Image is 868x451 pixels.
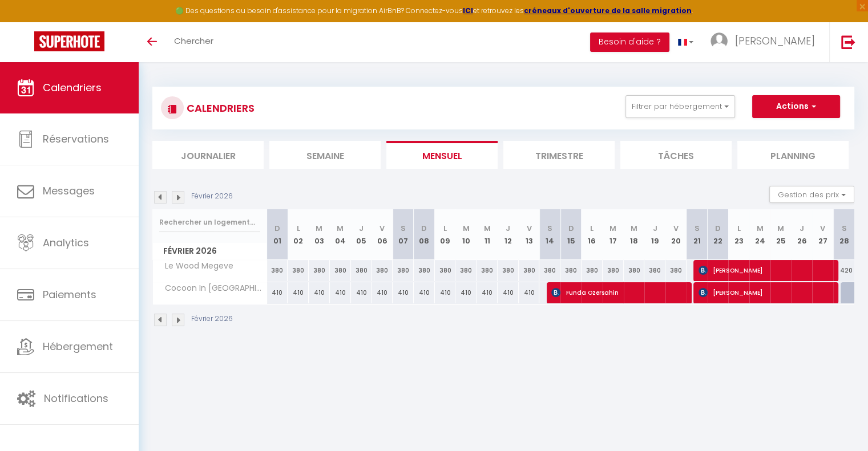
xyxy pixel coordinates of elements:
th: 12 [498,209,519,260]
span: Février 2026 [153,243,267,259]
th: 09 [435,209,456,260]
span: Réservations [43,132,109,146]
button: Filtrer par hébergement [625,95,735,118]
a: créneaux d'ouverture de la salle migration [524,6,692,15]
th: 18 [624,209,645,260]
abbr: S [841,223,846,234]
abbr: S [695,223,700,234]
div: 380 [288,260,309,281]
li: Semaine [269,141,381,169]
p: Février 2026 [191,191,233,202]
th: 04 [330,209,351,260]
span: Chercher [174,35,213,47]
div: 410 [498,282,519,303]
abbr: M [463,223,470,234]
div: 380 [309,260,330,281]
th: 16 [582,209,603,260]
div: 380 [372,260,393,281]
th: 27 [812,209,833,260]
a: ... [PERSON_NAME] [702,22,829,62]
div: 380 [603,260,624,281]
th: 06 [372,209,393,260]
th: 10 [455,209,477,260]
img: logout [841,35,855,49]
button: Actions [752,95,840,118]
div: 410 [330,282,351,303]
span: [PERSON_NAME] [699,282,832,303]
img: Super Booking [34,31,104,51]
div: 380 [498,260,519,281]
a: Chercher [165,22,222,62]
abbr: S [401,223,406,234]
th: 15 [560,209,582,260]
li: Tâches [620,141,732,169]
div: 380 [330,260,351,281]
abbr: M [756,223,763,234]
div: 410 [477,282,498,303]
span: [PERSON_NAME] [699,259,832,281]
li: Mensuel [386,141,498,169]
div: 380 [665,260,687,281]
abbr: D [568,223,574,234]
abbr: M [484,223,491,234]
div: 410 [372,282,393,303]
li: Trimestre [503,141,615,169]
span: Paiements [43,287,96,302]
abbr: M [337,223,344,234]
div: 410 [267,282,288,303]
span: Cocoon In [GEOGRAPHIC_DATA] [155,282,269,295]
div: 380 [644,260,665,281]
div: 410 [288,282,309,303]
abbr: L [590,223,594,234]
abbr: V [380,223,385,234]
span: Calendriers [43,80,102,95]
h3: CALENDRIERS [184,95,255,121]
th: 20 [665,209,687,260]
img: ... [710,32,728,50]
abbr: D [421,223,427,234]
th: 28 [833,209,854,260]
th: 17 [603,209,624,260]
input: Rechercher un logement... [159,212,260,233]
th: 25 [770,209,792,260]
div: 410 [519,282,540,303]
th: 23 [728,209,749,260]
div: 410 [414,282,435,303]
abbr: M [609,223,616,234]
a: ICI [463,6,473,15]
div: 410 [351,282,372,303]
span: Messages [43,184,95,198]
div: 410 [455,282,477,303]
button: Ouvrir le widget de chat LiveChat [9,5,43,39]
abbr: J [359,223,364,234]
abbr: V [820,223,825,234]
abbr: L [443,223,447,234]
th: 03 [309,209,330,260]
li: Journalier [152,141,264,169]
div: 380 [267,260,288,281]
div: 380 [582,260,603,281]
button: Gestion des prix [769,186,854,203]
div: 380 [624,260,645,281]
div: 380 [519,260,540,281]
th: 08 [414,209,435,260]
div: 380 [351,260,372,281]
button: Besoin d'aide ? [590,32,669,52]
abbr: V [673,223,679,234]
abbr: M [631,223,637,234]
abbr: D [274,223,280,234]
abbr: L [737,223,741,234]
div: 380 [560,260,582,281]
abbr: J [800,223,804,234]
th: 26 [792,209,813,260]
p: Février 2026 [191,314,233,324]
span: [PERSON_NAME] [735,34,815,48]
span: Funda Ozersahin [551,282,685,303]
th: 21 [687,209,708,260]
span: Analytics [43,235,89,250]
div: 380 [477,260,498,281]
div: 380 [414,260,435,281]
th: 02 [288,209,309,260]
